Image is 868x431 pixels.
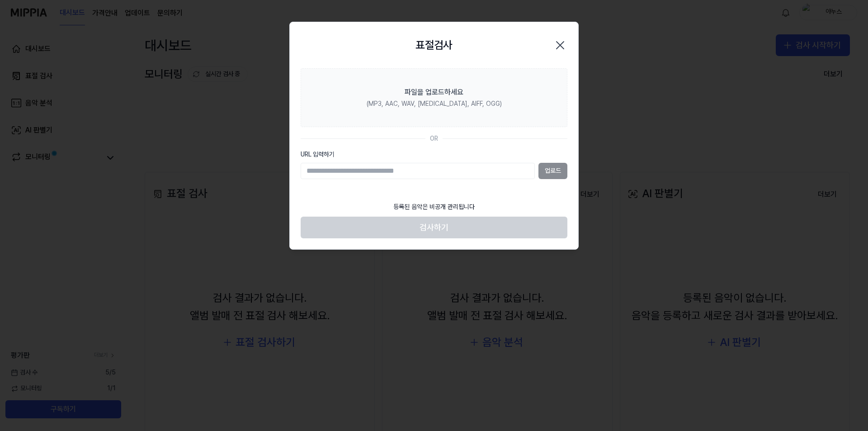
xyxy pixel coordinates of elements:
div: (MP3, AAC, WAV, [MEDICAL_DATA], AIFF, OGG) [367,99,502,109]
div: 파일을 업로드하세요 [405,87,463,98]
div: 등록된 음악은 비공개 관리됩니다 [388,197,480,217]
div: OR [430,134,438,143]
h2: 표절검사 [415,37,453,54]
label: URL 입력하기 [301,150,567,159]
